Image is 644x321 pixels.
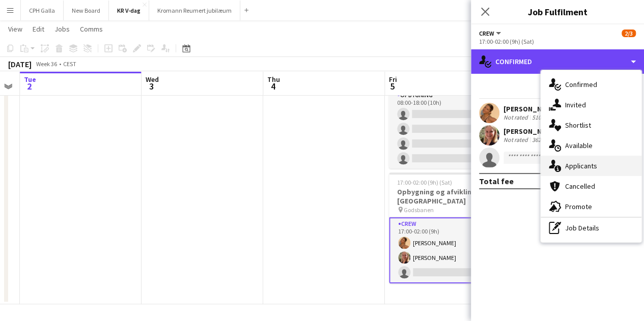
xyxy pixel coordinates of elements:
a: Comms [76,22,107,36]
div: Confirmed [471,49,644,74]
span: 2 [22,80,36,92]
span: Applicants [565,161,597,170]
div: Not rated [503,136,530,144]
h3: Opbygning og afvikling Obs. [GEOGRAPHIC_DATA] [389,187,503,206]
div: 362m [530,136,548,144]
button: Crew [479,30,502,37]
div: [PERSON_NAME] [503,104,566,113]
span: Jobs [54,24,70,34]
span: Promote [565,202,592,211]
div: Total fee [479,176,514,186]
span: Confirmed [565,80,597,89]
span: Godsbanen [404,206,434,214]
app-card-role: Crew2/317:00-02:00 (9h)[PERSON_NAME][PERSON_NAME] [389,217,503,283]
span: 3 [144,80,159,92]
div: Job Details [541,218,641,238]
span: 17:00-02:00 (9h) (Sat) [397,179,452,186]
div: [PERSON_NAME] [503,127,566,136]
span: Shortlist [565,121,591,130]
button: New Board [64,1,109,20]
div: CEST [63,60,76,68]
a: Jobs [50,22,74,36]
span: Week 36 [34,60,59,68]
span: Available [565,141,593,150]
span: Invited [565,100,586,109]
span: Comms [80,24,103,34]
app-card-role: Opbygning0/408:00-18:00 (10h) [389,90,503,168]
span: View [8,24,22,34]
span: Cancelled [565,182,595,191]
span: 5 [387,80,397,92]
span: Crew [479,30,494,37]
a: Edit [29,22,48,36]
button: Kromann Reumert jubilæum [149,1,240,20]
a: View [4,22,26,36]
span: Edit [33,24,44,34]
div: Not rated [503,113,530,122]
span: Tue [24,75,36,84]
div: 510m [530,113,548,122]
app-job-card: 17:00-02:00 (9h) (Sat)2/3Opbygning og afvikling Obs. [GEOGRAPHIC_DATA] Godsbanen1 RoleCrew2/317:0... [389,172,503,283]
span: 2/3 [622,30,636,37]
h3: Job Fulfilment [471,5,644,18]
span: 4 [266,80,280,92]
span: Fri [389,75,397,84]
button: KR V-dag [109,1,149,20]
span: Wed [146,75,159,84]
div: [DATE] [8,59,32,69]
button: CPH Galla [21,1,64,20]
span: Thu [267,75,280,84]
app-job-card: 08:00-18:00 (10h)0/4Opbygningsvagt OBS i [GEOGRAPHIC_DATA] Godsbanen1 RoleOpbygning0/408:00-18:00... [389,45,503,168]
div: 17:00-02:00 (9h) (Sat) [479,38,636,45]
